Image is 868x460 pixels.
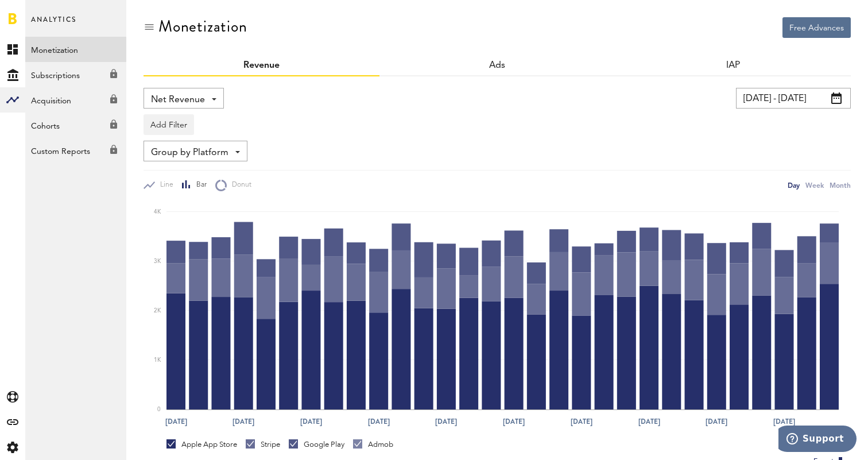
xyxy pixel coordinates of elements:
text: 1K [154,357,161,363]
a: Revenue [243,61,280,70]
div: Week [805,179,824,191]
button: Add Filter [144,114,194,135]
button: Free Advances [782,17,851,38]
a: Monetization [25,37,126,62]
text: [DATE] [706,416,727,427]
text: [DATE] [638,416,660,427]
text: [DATE] [232,416,254,427]
text: 2K [154,308,161,314]
div: Google Play [289,439,344,450]
span: Line [155,180,173,190]
div: Monetization [158,17,247,36]
div: Stripe [246,439,280,450]
a: IAP [726,61,740,70]
text: [DATE] [503,416,525,427]
text: [DATE] [165,416,187,427]
text: [DATE] [435,416,457,427]
a: Acquisition [25,87,126,113]
text: [DATE] [773,416,795,427]
div: Apple App Store [166,439,237,450]
iframe: Opens a widget where you can find more information [778,426,857,454]
span: Group by Platform [151,143,228,163]
a: Ads [489,61,505,70]
text: 3K [154,258,161,264]
div: Admob [353,439,393,450]
text: 4K [154,209,161,215]
a: Custom Reports [25,138,126,163]
text: [DATE] [300,416,322,427]
span: Donut [227,180,251,190]
div: Day [788,179,800,191]
text: [DATE] [571,416,592,427]
text: 0 [157,407,161,412]
a: Cohorts [25,113,126,138]
span: Bar [191,180,207,190]
span: Net Revenue [151,90,205,110]
text: [DATE] [368,416,390,427]
span: Analytics [31,13,76,37]
div: Month [830,179,851,191]
a: Subscriptions [25,62,126,87]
